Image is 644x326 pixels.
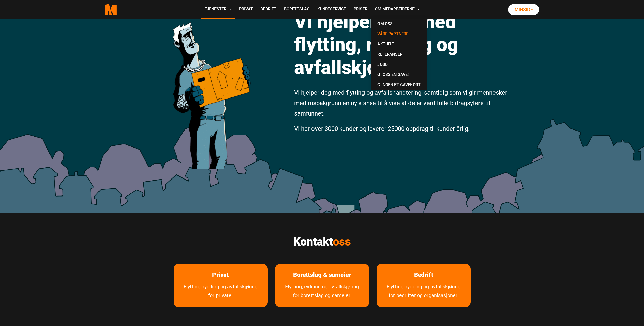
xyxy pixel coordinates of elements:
[373,59,425,70] a: Jobb
[294,10,509,79] h1: Vi hjelper deg med flytting, rydding og avfallskjøring
[280,1,313,19] a: Borettslag
[235,1,257,19] a: Privat
[174,282,268,307] a: Flytting, rydding og avfallskjøring for private.
[257,1,280,19] a: Bedrift
[373,70,425,80] a: Gi oss en gave!
[174,235,471,249] h2: Kontakt
[508,4,539,15] a: Minside
[313,1,350,19] a: Kundeservice
[333,235,351,248] span: oss
[201,1,235,19] a: Tjenester
[406,264,441,286] a: les mer om Bedrift
[373,39,425,49] a: Aktuelt
[373,80,425,90] a: Gi noen et gavekort
[294,125,470,132] span: Vi har over 3000 kunder og leverer 25000 oppdrag til kunder årlig.
[373,19,425,29] a: Om oss
[205,264,236,286] a: les mer om Privat
[373,49,425,59] a: Referanser
[350,1,371,19] a: Priser
[373,29,425,39] a: Våre partnere
[371,1,423,19] a: Om Medarbeiderne
[294,89,507,117] span: Vi hjelper deg med flytting og avfallshåndtering, samtidig som vi gir mennesker med rusbakgrunn e...
[275,282,369,307] a: Tjenester for borettslag og sameier
[286,264,359,286] a: Les mer om Borettslag & sameier
[377,282,471,307] a: Tjenester vi tilbyr bedrifter og organisasjoner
